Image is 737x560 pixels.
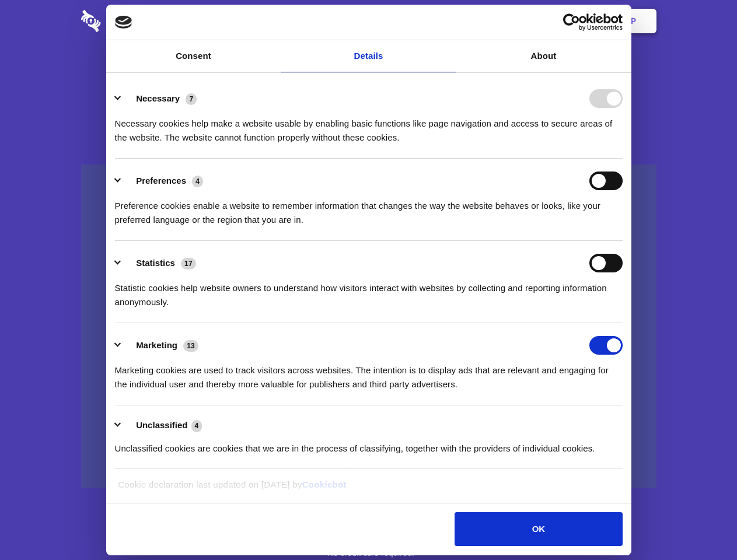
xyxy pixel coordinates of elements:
h4: Auto-redaction of sensitive data, encrypted data sharing and self-destructing private chats. Shar... [81,106,656,145]
img: logo-wordmark-white-trans-d4663122ce5f474addd5e946df7df03e33cb6a1c49d2221995e7729f52c070b2.svg [81,10,181,32]
span: 17 [181,258,196,269]
span: 7 [186,93,197,105]
span: 4 [191,420,202,432]
a: Pricing [343,3,393,39]
span: 4 [192,176,203,187]
label: Preferences [136,176,186,185]
div: Statistic cookies help website owners to understand how visitors interact with websites by collec... [115,272,623,309]
a: About [456,40,631,72]
div: Cookie declaration last updated on [DATE] by [109,478,628,501]
a: Usercentrics Cookiebot - opens in a new window [521,13,623,31]
img: logo [115,16,132,29]
iframe: Drift Widget Chat Controller [679,502,723,546]
div: Unclassified cookies are cookies that we are in the process of classifying, together with the pro... [115,433,623,456]
a: Wistia video thumbnail [81,164,656,488]
div: Necessary cookies help make a website usable by enabling basic functions like page navigation and... [115,108,623,145]
button: Marketing (13) [115,336,206,355]
a: Consent [106,40,281,72]
a: Details [281,40,456,72]
span: 13 [183,340,198,352]
label: Necessary [136,93,180,103]
div: Marketing cookies are used to track visitors across websites. The intention is to display ads tha... [115,355,623,391]
button: Necessary (7) [115,89,204,108]
a: Contact [473,3,527,39]
label: Statistics [136,258,175,268]
label: Marketing [136,340,177,350]
button: OK [455,512,622,546]
h1: Eliminate Slack Data Loss. [81,52,656,94]
div: Preference cookies enable a website to remember information that changes the way the website beha... [115,190,623,227]
a: Cookiebot [302,480,347,489]
button: Statistics (17) [115,254,204,272]
a: Login [529,3,580,39]
button: Preferences (4) [115,171,211,190]
button: Unclassified (4) [115,418,209,433]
